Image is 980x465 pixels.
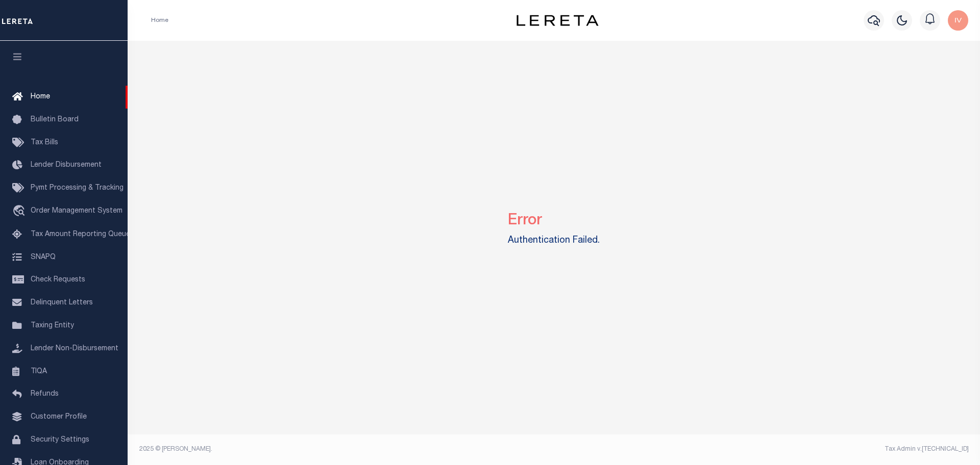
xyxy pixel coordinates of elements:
[31,162,102,169] span: Lender Disbursement
[31,185,124,192] span: Pymt Processing & Tracking
[517,15,598,26] img: logo-dark.svg
[31,116,79,123] span: Bulletin Board
[31,93,50,100] span: Home
[31,368,47,375] span: TIQA
[31,208,122,215] span: Order Management System
[948,10,968,31] img: svg+xml;base64,PHN2ZyB4bWxucz0iaHR0cDovL3d3dy53My5vcmcvMjAwMC9zdmciIHBvaW50ZXItZXZlbnRzPSJub25lIi...
[31,139,58,146] span: Tax Bills
[31,436,89,444] span: Security Settings
[31,414,87,421] span: Customer Profile
[31,276,85,283] span: Check Requests
[561,445,969,454] div: Tax Admin v.[TECHNICAL_ID]
[508,234,600,248] label: Authentication Failed.
[12,205,29,218] i: travel_explore
[31,345,118,352] span: Lender Non-Disbursement
[31,231,130,238] span: Tax Amount Reporting Queue
[508,204,600,230] h2: Error
[31,253,56,261] span: SNAPQ
[31,391,59,398] span: Refunds
[151,16,168,25] li: Home
[31,322,74,329] span: Taxing Entity
[31,299,93,306] span: Delinquent Letters
[132,445,554,454] div: 2025 © [PERSON_NAME].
